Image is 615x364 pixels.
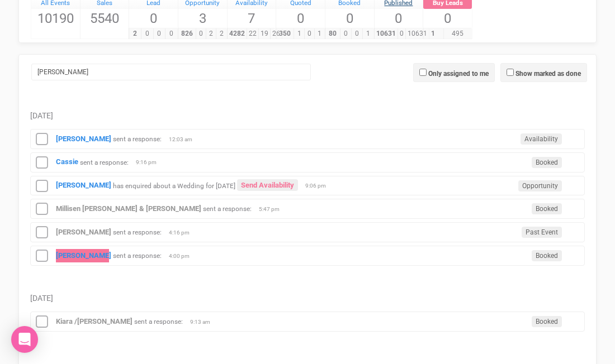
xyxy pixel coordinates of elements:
span: 5:47 pm [259,205,287,213]
span: 2 [129,28,141,39]
span: 22 [247,28,259,39]
span: 12:03 am [169,136,197,143]
span: 2 [206,28,216,39]
span: 3 [178,9,227,28]
span: Past Event [522,227,562,238]
span: 9:06 pm [305,182,333,190]
span: Booked [532,203,562,214]
span: 0 [340,28,352,39]
span: 9:13 am [190,318,218,326]
span: 1 [314,28,325,39]
span: 7 [228,9,276,28]
span: Booked [532,250,562,261]
span: 19 [258,28,271,39]
span: 0 [351,28,363,39]
span: 2 [216,28,226,39]
span: 0 [129,9,178,28]
input: Search Inbox [31,64,311,80]
a: Send Availability [237,179,298,191]
span: 9:16 pm [136,159,164,166]
a: [PERSON_NAME] [56,251,111,260]
span: 1 [423,28,443,39]
a: Cassie [56,157,78,166]
span: Booked [532,157,562,168]
span: 1 [362,28,374,39]
span: 5540 [81,9,129,28]
span: 0 [153,28,166,39]
span: 26 [270,28,282,39]
span: 10631 [374,28,398,39]
small: sent a response: [113,228,162,236]
span: 4282 [227,28,247,39]
h5: [DATE] [30,294,585,303]
span: 0 [276,9,325,28]
span: 0 [304,28,315,39]
span: 350 [276,28,294,39]
span: 1 [294,28,304,39]
span: 495 [443,28,472,39]
span: Opportunity [518,180,562,191]
label: Show marked as done [515,69,581,79]
span: 0 [196,28,206,39]
span: 10190 [31,9,80,28]
span: 0 [423,9,472,28]
a: Kiara /[PERSON_NAME] [56,317,133,325]
small: sent a response: [113,252,162,260]
span: 0 [141,28,154,39]
span: 4:00 pm [169,252,197,260]
span: 826 [178,28,196,39]
span: 0 [398,28,406,39]
span: 0 [375,9,423,28]
small: sent a response: [80,158,129,166]
span: 0 [325,9,374,28]
span: 10631 [405,28,429,39]
div: Open Intercom Messenger [11,326,38,353]
span: 4:16 pm [169,229,197,237]
a: [PERSON_NAME] [56,228,111,236]
span: 0 [165,28,178,39]
small: sent a response: [134,318,183,325]
label: Only assigned to me [428,69,489,79]
small: sent a response: [113,135,162,143]
span: Booked [532,316,562,327]
a: Millisen [PERSON_NAME] & [PERSON_NAME] [56,204,201,213]
span: 80 [325,28,340,39]
h5: [DATE] [30,112,585,120]
a: [PERSON_NAME] [56,135,111,143]
span: Availability [521,133,562,145]
a: [PERSON_NAME] [56,181,111,189]
small: sent a response: [203,205,252,213]
small: has enquired about a Wedding for [DATE] [113,181,235,189]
